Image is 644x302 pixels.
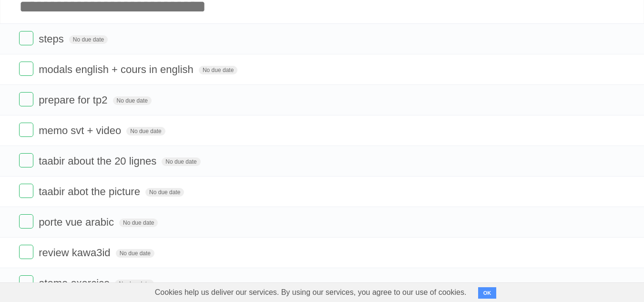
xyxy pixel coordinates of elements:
span: No due date [113,96,152,105]
span: memo svt + video [39,125,123,136]
span: No due date [116,249,154,258]
span: No due date [119,219,158,227]
button: OK [478,287,497,299]
span: No due date [115,280,153,288]
span: Cookies help us deliver our services. By using our services, you agree to our use of cookies. [145,283,476,302]
label: Done [19,92,33,106]
span: taabir about the 20 lignes [39,155,159,167]
label: Done [19,184,33,198]
span: review kawa3id [39,247,112,259]
span: No due date [69,35,108,44]
span: modals english + cours in english [39,63,196,75]
label: Done [19,123,33,137]
span: taabir abot the picture [39,186,143,198]
span: atome exercice [39,277,112,289]
label: Done [19,275,33,290]
label: Done [19,245,33,259]
span: No due date [199,66,237,74]
label: Done [19,153,33,167]
span: No due date [145,188,184,197]
span: prepare for tp2 [39,94,110,106]
label: Done [19,62,33,76]
span: porte vue arabic [39,216,116,228]
span: No due date [162,157,200,166]
label: Done [19,31,33,45]
span: steps [39,33,66,45]
span: No due date [126,127,165,135]
label: Done [19,214,33,229]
